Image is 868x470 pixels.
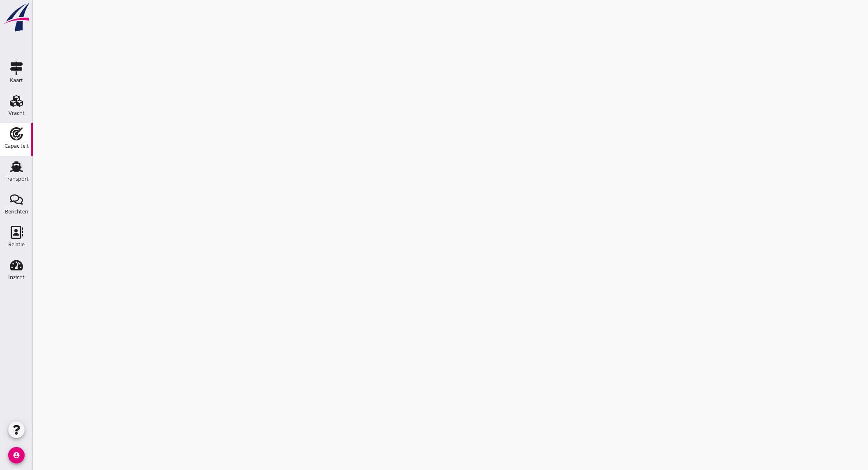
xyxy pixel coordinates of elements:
i: account_circle [8,447,25,463]
div: Kaart [10,78,23,83]
div: Relatie [8,242,25,247]
div: Berichten [5,209,28,214]
div: Capaciteit [5,143,29,149]
div: Vracht [9,110,25,116]
div: Transport [5,176,29,181]
div: Inzicht [8,275,25,280]
img: logo-small.a267ee39.svg [2,2,31,32]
